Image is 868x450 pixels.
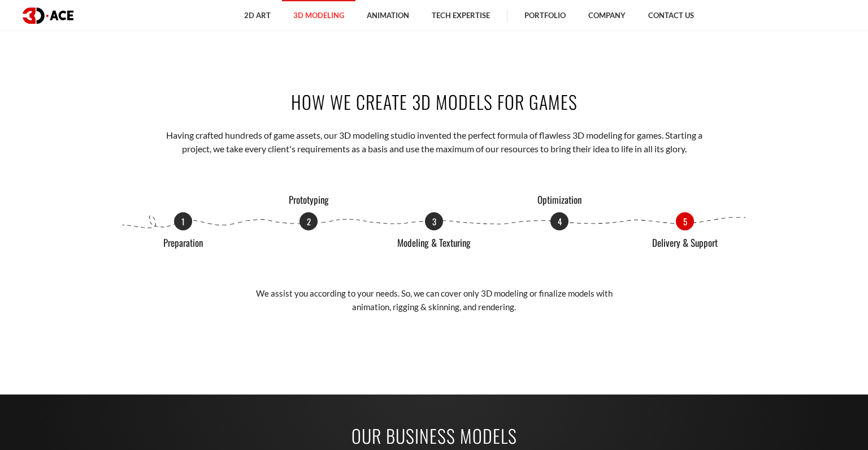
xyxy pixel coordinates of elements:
p: 3 [425,212,443,230]
div: Go to slide 3 [425,212,443,230]
div: Go to slide 2 [300,212,318,230]
h2: How We Create 3D Models for Games [120,89,748,114]
p: 1 [174,212,192,230]
img: logo dark [23,7,73,24]
p: 4 [550,212,568,230]
p: 2 [300,212,318,230]
div: Go to slide 1 [174,212,192,230]
p: Modeling & Texturing [392,238,476,248]
p: Having crafted hundreds of game assets, our 3D modeling studio invented the perfect formula of fl... [156,128,713,156]
div: Go to slide 4 [550,212,568,230]
p: Optimization [517,195,602,205]
p: Preparation [141,238,225,248]
h2: Our Business Models [120,423,748,448]
p: Prototyping [266,195,351,205]
p: We assist you according to your needs. So, we can cover only 3D modeling or finalize models with ... [236,287,632,314]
